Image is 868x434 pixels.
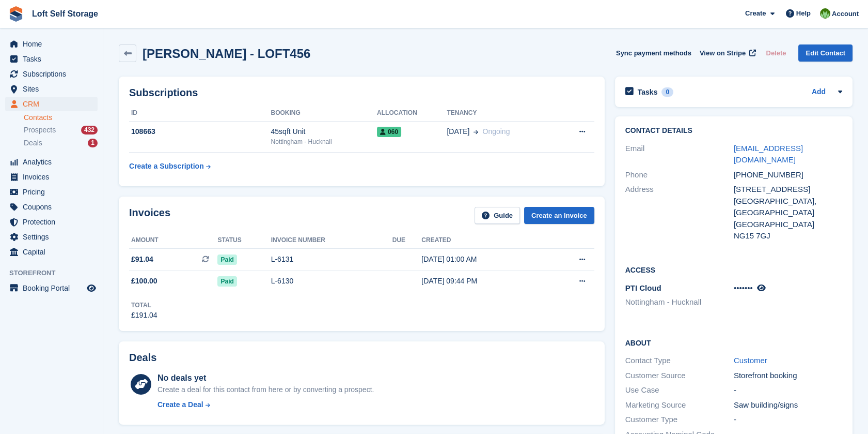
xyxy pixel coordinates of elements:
[217,276,236,287] span: Paid
[421,276,546,287] div: [DATE] 09:44 PM
[734,399,842,411] div: Saw building/signs
[625,296,734,308] li: Nottingham - Hucknall
[5,82,98,96] a: menu
[24,125,98,136] a: Prospects 432
[129,352,156,364] h2: Deals
[23,82,85,96] span: Sites
[798,44,853,62] a: Edit Contact
[5,52,98,66] a: menu
[734,414,842,426] div: -
[421,254,546,265] div: [DATE] 01:00 AM
[5,230,98,244] a: menu
[5,185,98,199] a: menu
[217,232,271,249] th: Status
[482,127,510,136] span: Ongoing
[625,169,734,181] div: Phone
[5,155,98,169] a: menu
[625,143,734,166] div: Email
[129,105,271,122] th: ID
[638,87,658,97] h2: Tasks
[23,215,85,229] span: Protection
[625,355,734,367] div: Contact Type
[392,232,422,249] th: Due
[271,276,392,287] div: L-6130
[23,170,85,184] span: Invoices
[23,230,85,244] span: Settings
[832,9,859,19] span: Account
[734,370,842,382] div: Storefront booking
[734,283,753,292] span: •••••••
[129,87,594,99] h2: Subscriptions
[762,44,790,62] button: Delete
[23,155,85,169] span: Analytics
[524,207,594,224] a: Create an Invoice
[5,200,98,214] a: menu
[5,170,98,184] a: menu
[131,254,153,265] span: £91.04
[271,232,392,249] th: Invoice number
[85,282,98,294] a: Preview store
[625,370,734,382] div: Customer Source
[734,219,842,231] div: [GEOGRAPHIC_DATA]
[5,215,98,229] a: menu
[23,97,85,111] span: CRM
[421,232,546,249] th: Created
[8,6,24,22] img: stora-icon-8386f47178a22dfd0bd8f6a31ec36ba5ce8667c1dd55bd0f319d3a0aa187defe.svg
[796,8,811,19] span: Help
[24,113,98,123] a: Contacts
[377,127,401,137] span: 060
[700,48,746,58] span: View on Stripe
[812,86,826,98] a: Add
[661,87,673,97] div: 0
[696,44,758,62] a: View on Stripe
[625,264,842,275] h2: Access
[447,126,469,137] span: [DATE]
[23,52,85,66] span: Tasks
[81,126,98,134] div: 432
[5,37,98,51] a: menu
[734,356,767,365] a: Customer
[129,161,204,172] div: Create a Subscription
[5,67,98,81] a: menu
[143,47,310,61] h2: [PERSON_NAME] - LOFT456
[734,384,842,396] div: -
[28,5,102,22] a: Loft Self Storage
[23,245,85,259] span: Capital
[625,337,842,348] h2: About
[157,372,374,384] div: No deals yet
[734,184,842,196] div: [STREET_ADDRESS]
[131,276,157,287] span: £100.00
[271,254,392,265] div: L-6131
[475,207,520,224] a: Guide
[88,139,98,147] div: 1
[157,384,374,395] div: Create a deal for this contact from here or by converting a prospect.
[271,105,377,122] th: Booking
[5,97,98,111] a: menu
[734,196,842,219] div: [GEOGRAPHIC_DATA], [GEOGRAPHIC_DATA]
[24,138,42,148] span: Deals
[734,169,842,181] div: [PHONE_NUMBER]
[625,283,661,292] span: PTI Cloud
[5,281,98,295] a: menu
[24,125,56,135] span: Prospects
[616,44,691,62] button: Sync payment methods
[5,245,98,259] a: menu
[377,105,447,122] th: Allocation
[24,138,98,148] a: Deals 1
[820,8,830,19] img: James Johnson
[157,399,374,410] a: Create a Deal
[129,232,217,249] th: Amount
[131,310,157,321] div: £191.04
[23,185,85,199] span: Pricing
[625,399,734,411] div: Marketing Source
[129,207,170,224] h2: Invoices
[734,230,842,242] div: NG15 7GJ
[23,200,85,214] span: Coupons
[734,144,803,164] a: [EMAIL_ADDRESS][DOMAIN_NAME]
[271,137,377,146] div: Nottingham - Hucknall
[23,67,85,81] span: Subscriptions
[9,268,103,278] span: Storefront
[129,157,211,176] a: Create a Subscription
[625,184,734,242] div: Address
[745,8,766,19] span: Create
